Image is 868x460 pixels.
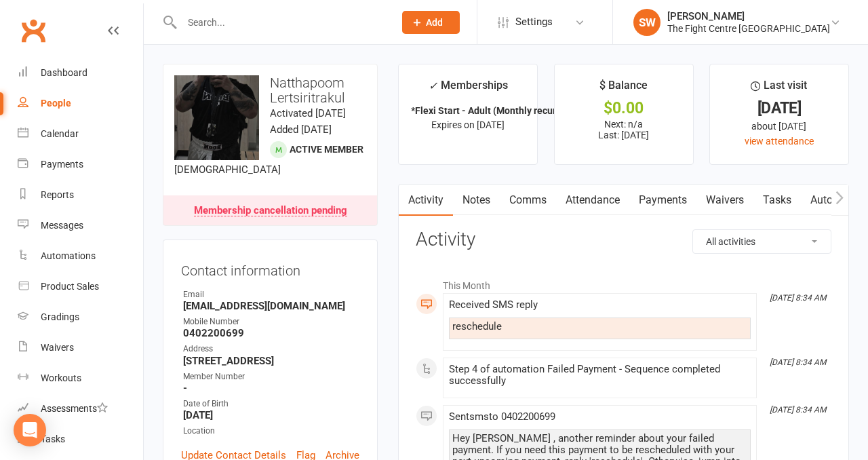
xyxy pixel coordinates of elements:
div: [DATE] [722,101,836,115]
span: Expires on [DATE] [431,119,505,130]
time: Added [DATE] [270,123,332,136]
button: Add [402,11,460,34]
div: Assessments [41,403,108,414]
strong: [DATE] [183,409,359,421]
span: Settings [515,7,553,37]
a: Payments [18,149,143,180]
a: Calendar [18,119,143,149]
div: Received SMS reply [449,299,751,311]
div: Location [183,425,359,438]
div: Waivers [41,342,74,353]
div: Open Intercom Messenger [14,414,46,446]
a: Tasks [18,424,143,455]
a: Gradings [18,302,143,332]
p: Next: n/a Last: [DATE] [567,119,681,140]
div: Mobile Number [183,315,359,328]
div: Email [183,288,359,301]
div: Step 4 of automation Failed Payment - Sequence completed successfully [449,364,751,387]
i: [DATE] 8:34 AM [770,293,826,303]
h3: Natthapoom Lertsiritrakul [174,75,366,105]
a: Dashboard [18,58,143,88]
a: People [18,88,143,119]
a: Payments [629,185,696,216]
a: Assessments [18,394,143,424]
strong: *Flexi Start - Adult (Monthly recurring) [411,105,576,116]
h3: Contact information [181,258,359,278]
i: [DATE] 8:34 AM [770,358,826,367]
div: Gradings [41,311,79,322]
span: Sent sms to 0402200699 [449,410,555,423]
a: Product Sales [18,271,143,302]
input: Search... [178,13,384,32]
a: Messages [18,210,143,241]
div: Memberships [429,77,508,102]
div: Reports [41,189,74,200]
a: Waivers [696,185,753,216]
a: Automations [18,241,143,271]
div: The Fight Centre [GEOGRAPHIC_DATA] [667,22,830,35]
div: Automations [41,250,96,261]
a: Activity [399,185,453,216]
img: image1753957310.png [174,75,259,160]
div: SW [633,9,660,36]
h3: Activity [416,229,831,250]
div: Product Sales [41,281,99,292]
a: Reports [18,180,143,210]
time: Activated [DATE] [270,107,346,119]
div: Payments [41,159,83,170]
div: Dashboard [41,67,87,78]
strong: 0402200699 [183,327,359,339]
div: $0.00 [567,101,681,115]
div: [PERSON_NAME] [667,10,830,22]
strong: - [183,382,359,394]
a: Workouts [18,363,143,394]
a: Waivers [18,332,143,363]
div: Tasks [41,434,65,444]
span: [DEMOGRAPHIC_DATA] [174,164,281,176]
a: Notes [453,185,500,216]
div: Calendar [41,128,79,139]
a: view attendance [745,136,814,147]
div: People [41,98,71,109]
div: Membership cancellation pending [194,206,347,216]
i: ✓ [429,79,437,92]
div: Address [183,343,359,356]
a: Tasks [753,185,801,216]
div: Workouts [41,372,81,383]
a: Clubworx [16,14,50,47]
div: about [DATE] [722,119,836,134]
div: reschedule [452,321,747,332]
li: This Month [416,271,831,293]
a: Comms [500,185,556,216]
div: Member Number [183,370,359,383]
span: Add [426,17,443,28]
span: Active member [290,144,363,155]
div: $ Balance [599,77,648,101]
div: Last visit [751,77,807,101]
strong: [STREET_ADDRESS] [183,355,359,367]
div: Date of Birth [183,398,359,410]
div: Messages [41,220,83,231]
strong: [EMAIL_ADDRESS][DOMAIN_NAME] [183,300,359,312]
i: [DATE] 8:34 AM [770,405,826,415]
a: Attendance [556,185,629,216]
